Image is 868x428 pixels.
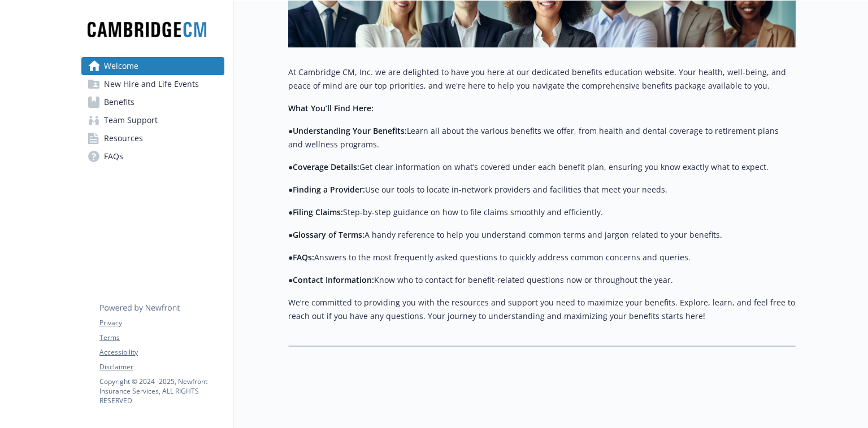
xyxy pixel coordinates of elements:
p: ● Get clear information on what’s covered under each benefit plan, ensuring you know exactly what... [288,160,796,174]
p: ● Use our tools to locate in-network providers and facilities that meet your needs. [288,183,796,196]
span: Team Support [104,111,158,129]
a: Benefits [81,93,224,111]
a: FAQs [81,147,224,165]
strong: FAQs: [293,252,314,263]
a: Terms [99,333,224,343]
a: Disclaimer [99,362,224,372]
strong: Coverage Details: [293,161,359,172]
strong: Filing Claims: [293,207,343,217]
strong: Glossary of Terms: [293,229,364,240]
span: Resources [104,129,143,147]
strong: Contact Information: [293,274,374,285]
a: Team Support [81,111,224,129]
p: ● Learn all about the various benefits we offer, from health and dental coverage to retirement pl... [288,124,796,151]
p: ● Step-by-step guidance on how to file claims smoothly and efficiently. [288,206,796,219]
a: Accessibility [99,347,224,357]
span: FAQs [104,147,123,165]
p: At Cambridge CM, Inc. we are delighted to have you here at our dedicated benefits education websi... [288,65,796,93]
strong: Finding a Provider: [293,184,365,195]
strong: Understanding Your Benefits: [293,125,407,136]
a: Privacy [99,318,224,328]
span: Benefits [104,93,134,111]
strong: What You’ll Find Here: [288,103,374,113]
span: New Hire and Life Events [104,75,199,93]
a: Resources [81,129,224,147]
a: New Hire and Life Events [81,75,224,93]
p: ● Answers to the most frequently asked questions to quickly address common concerns and queries. [288,251,796,264]
span: Welcome [104,57,138,75]
p: We’re committed to providing you with the resources and support you need to maximize your benefit... [288,296,796,323]
p: ● Know who to contact for benefit-related questions now or throughout the year. [288,273,796,287]
p: Copyright © 2024 - 2025 , Newfront Insurance Services, ALL RIGHTS RESERVED [99,377,224,405]
p: ● A handy reference to help you understand common terms and jargon related to your benefits. [288,228,796,242]
a: Welcome [81,57,224,75]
